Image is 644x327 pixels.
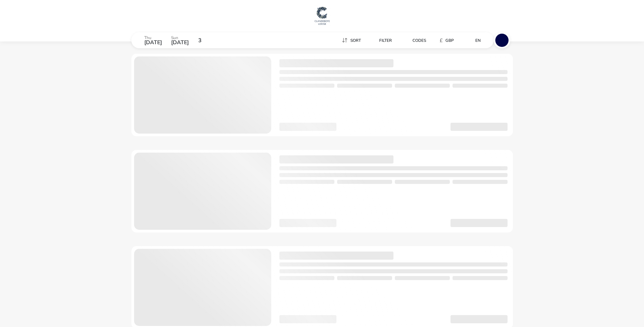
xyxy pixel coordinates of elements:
[445,38,454,43] span: GBP
[400,35,431,45] button: Codes
[347,38,358,43] span: Sort
[144,39,162,46] span: [DATE]
[434,35,462,45] naf-pibe-menu-bar-item: £GBP
[199,38,202,43] span: 3
[434,35,459,45] button: £GBP
[144,36,162,40] p: Thu
[314,5,331,27] a: Main Website
[412,38,426,43] span: Codes
[171,36,189,40] p: Sun
[171,39,189,46] span: [DATE]
[400,35,434,45] naf-pibe-menu-bar-item: Codes
[333,35,363,45] button: Sort
[440,37,443,44] i: £
[366,35,400,45] naf-pibe-menu-bar-item: Filter
[366,35,397,45] button: Filter
[462,35,489,45] naf-pibe-menu-bar-item: en
[333,35,366,45] naf-pibe-menu-bar-item: Sort
[131,32,233,48] div: Thu[DATE]Sun[DATE]3
[475,38,481,43] span: en
[462,35,486,45] button: en
[379,38,392,43] span: Filter
[314,5,331,26] img: Main Website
